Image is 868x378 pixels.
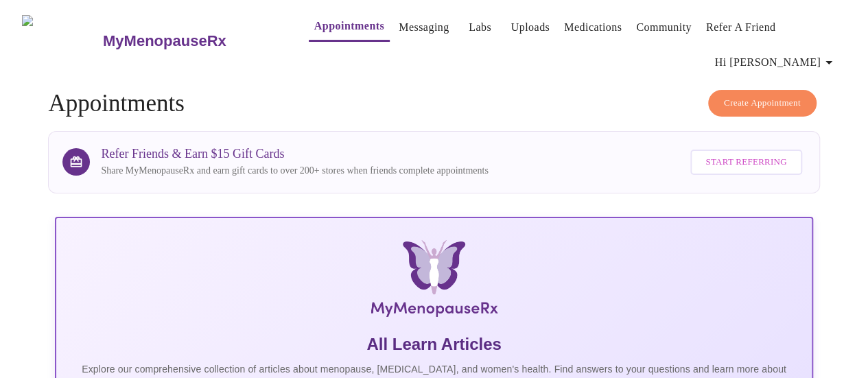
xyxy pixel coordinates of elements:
button: Messaging [393,14,454,41]
a: Start Referring [687,143,805,182]
button: Uploads [506,14,556,41]
a: Community [636,18,692,37]
a: MyMenopauseRx [101,17,281,65]
button: Hi [PERSON_NAME] [709,49,843,76]
a: Medications [564,18,622,37]
a: Uploads [511,18,550,37]
a: Appointments [314,16,384,36]
button: Start Referring [690,150,801,175]
span: Hi [PERSON_NAME] [715,53,837,72]
p: Share MyMenopauseRx and earn gift cards to over 200+ stores when friends complete appointments [101,164,488,178]
button: Labs [458,14,502,41]
button: Community [631,14,697,41]
span: Start Referring [705,154,786,170]
h4: Appointments [48,90,819,117]
span: Create Appointment [724,95,801,111]
a: Messaging [399,18,449,37]
button: Medications [559,14,627,41]
img: MyMenopauseRx Logo [22,15,101,67]
h3: Refer Friends & Earn $15 Gift Cards [101,147,488,161]
a: Refer a Friend [706,18,776,37]
button: Create Appointment [708,90,817,117]
button: Appointments [309,12,390,42]
h3: MyMenopauseRx [103,32,226,50]
button: Refer a Friend [701,14,782,41]
a: Labs [469,18,491,37]
img: MyMenopauseRx Logo [181,240,686,322]
h5: All Learn Articles [67,333,800,355]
